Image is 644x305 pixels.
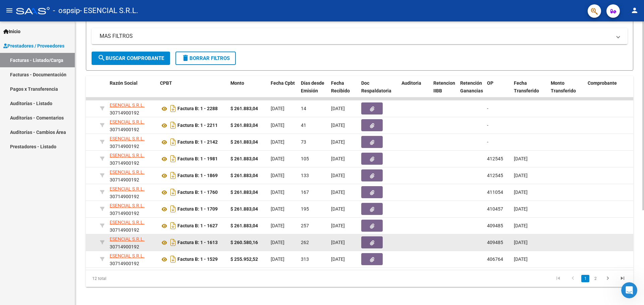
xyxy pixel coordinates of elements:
span: 412545 [487,156,503,161]
strong: $ 261.883,04 [230,189,258,195]
datatable-header-cell: Días desde Emisión [298,76,328,105]
mat-icon: search [98,54,106,62]
span: Auditoria [401,80,421,86]
strong: Factura B: 1 - 2288 [177,106,218,111]
span: Monto Transferido [551,80,576,93]
span: [DATE] [331,256,345,262]
i: Descargar documento [169,254,177,264]
span: 41 [301,123,306,128]
span: 412545 [487,173,503,178]
i: Descargar documento [169,170,177,181]
strong: $ 261.883,04 [230,139,258,145]
strong: $ 261.883,04 [230,206,258,212]
span: [DATE] [514,256,528,262]
datatable-header-cell: Fecha Transferido [511,76,548,105]
span: ESENCIAL S.R.L. [110,119,145,125]
span: [DATE] [331,173,345,178]
span: ESENCIAL S.R.L. [110,253,145,258]
strong: $ 260.580,16 [230,240,258,245]
span: - ESENCIAL S.R.L. [80,3,138,18]
i: Descargar documento [169,220,177,231]
span: [DATE] [331,240,345,245]
span: 262 [301,240,309,245]
div: 30714900192 [110,252,155,266]
div: 30714900192 [110,135,155,149]
span: ESENCIAL S.R.L. [110,102,145,108]
span: 257 [301,223,309,228]
span: 410457 [487,206,503,212]
div: 30714900192 [110,219,155,233]
span: 409485 [487,240,503,245]
span: [DATE] [331,189,345,195]
div: 12 total [86,270,194,287]
span: ESENCIAL S.R.L. [110,220,145,225]
i: Descargar documento [169,103,177,114]
strong: Factura B: 1 - 1529 [177,257,218,262]
strong: Factura B: 1 - 1981 [177,156,218,162]
span: Doc Respaldatoria [361,80,391,93]
datatable-header-cell: Retención Ganancias [458,76,484,105]
button: Buscar Comprobante [92,52,170,65]
span: Fecha Transferido [514,80,539,93]
button: Borrar Filtros [175,52,236,65]
span: ESENCIAL S.R.L. [110,153,145,158]
span: [DATE] [271,223,284,228]
strong: Factura B: 1 - 1760 [177,190,218,195]
span: [DATE] [331,206,345,212]
datatable-header-cell: Fecha Recibido [328,76,359,105]
span: [DATE] [271,256,284,262]
span: [DATE] [271,123,284,128]
div: 30714900192 [110,202,155,216]
datatable-header-cell: OP [484,76,511,105]
div: 30714900192 [110,101,155,116]
a: go to last page [616,275,629,282]
a: 1 [581,275,589,282]
span: [DATE] [331,223,345,228]
span: Buscar Comprobante [98,55,164,61]
strong: $ 255.952,52 [230,256,258,262]
i: Descargar documento [169,237,177,248]
span: Inicio [3,28,20,35]
span: [DATE] [331,156,345,161]
span: 195 [301,206,309,212]
a: go to first page [552,275,565,282]
mat-expansion-panel-header: MAS FILTROS [92,28,628,44]
span: ESENCIAL S.R.L. [110,236,145,242]
span: ESENCIAL S.R.L. [110,186,145,192]
span: Monto [230,80,244,86]
span: [DATE] [271,139,284,145]
span: Fecha Recibido [331,80,350,93]
span: 313 [301,256,309,262]
span: 14 [301,106,306,111]
strong: $ 261.883,04 [230,123,258,128]
span: Fecha Cpbt [271,80,295,86]
span: [DATE] [271,206,284,212]
span: Días desde Emisión [301,80,324,93]
span: [DATE] [331,123,345,128]
span: ESENCIAL S.R.L. [110,136,145,141]
strong: $ 261.883,04 [230,106,258,111]
datatable-header-cell: Monto [228,76,268,105]
strong: Factura B: 1 - 2211 [177,123,218,128]
span: [DATE] [271,240,284,245]
span: CPBT [160,80,172,86]
strong: Factura B: 1 - 1709 [177,207,218,212]
span: ESENCIAL S.R.L. [110,169,145,175]
iframe: Intercom live chat [621,282,637,298]
a: go to previous page [567,275,579,282]
li: page 1 [580,273,590,284]
strong: Factura B: 1 - 1613 [177,240,218,245]
datatable-header-cell: Auditoria [399,76,431,105]
mat-icon: menu [5,6,13,14]
a: 2 [591,275,599,282]
span: - [487,139,488,145]
span: [DATE] [271,106,284,111]
strong: $ 261.883,04 [230,156,258,161]
span: [DATE] [514,206,528,212]
div: 30714900192 [110,168,155,182]
div: 30714900192 [110,118,155,132]
span: 133 [301,173,309,178]
datatable-header-cell: Fecha Cpbt [268,76,298,105]
span: [DATE] [271,189,284,195]
span: ESENCIAL S.R.L. [110,203,145,208]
